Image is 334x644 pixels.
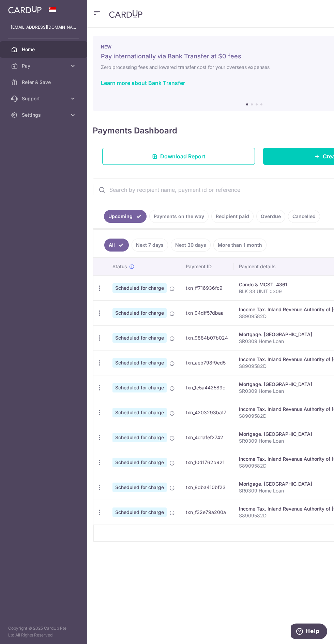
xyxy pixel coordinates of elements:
[213,239,267,252] a: More than 1 month
[11,24,76,31] p: [EMAIL_ADDRESS][DOMAIN_NAME]
[256,210,285,223] a: Overdue
[112,433,167,442] span: Scheduled for charge
[180,258,233,275] th: Payment ID
[112,507,167,517] span: Scheduled for charge
[112,308,167,318] span: Scheduled for charge
[112,263,127,270] span: Status
[180,375,233,400] td: txn_1e5a442589c
[180,275,233,300] td: txn_ff716936fc9
[104,239,129,252] a: All
[112,383,167,392] span: Scheduled for charge
[180,300,233,325] td: txn_94dff57dbaa
[211,210,254,223] a: Recipient paid
[102,148,255,165] a: Download Report
[22,46,67,53] span: Home
[132,239,168,252] a: Next 7 days
[288,210,320,223] a: Cancelled
[22,79,67,86] span: Refer & Save
[180,500,233,525] td: txn_f32e79a200a
[101,80,185,86] a: Learn more about Bank Transfer
[291,624,327,641] iframe: Opens a widget where you can find more information
[180,350,233,375] td: txn_aeb798f9ed5
[112,333,167,343] span: Scheduled for charge
[22,112,67,118] span: Settings
[109,10,142,18] img: CardUp
[180,475,233,500] td: txn_8dba410bf23
[180,325,233,350] td: txn_9884b07b024
[160,152,206,160] span: Download Report
[112,483,167,492] span: Scheduled for charge
[171,239,211,252] a: Next 30 days
[22,95,67,102] span: Support
[112,458,167,467] span: Scheduled for charge
[112,408,167,417] span: Scheduled for charge
[149,210,209,223] a: Payments on the way
[112,283,167,293] span: Scheduled for charge
[8,5,42,14] img: CardUp
[180,450,233,475] td: txn_10d1762b921
[112,358,167,368] span: Scheduled for charge
[104,210,147,223] a: Upcoming
[180,425,233,450] td: txn_4d1afef2742
[22,62,67,69] span: Pay
[180,400,233,425] td: txn_4203293ba17
[93,125,177,137] h4: Payments Dashboard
